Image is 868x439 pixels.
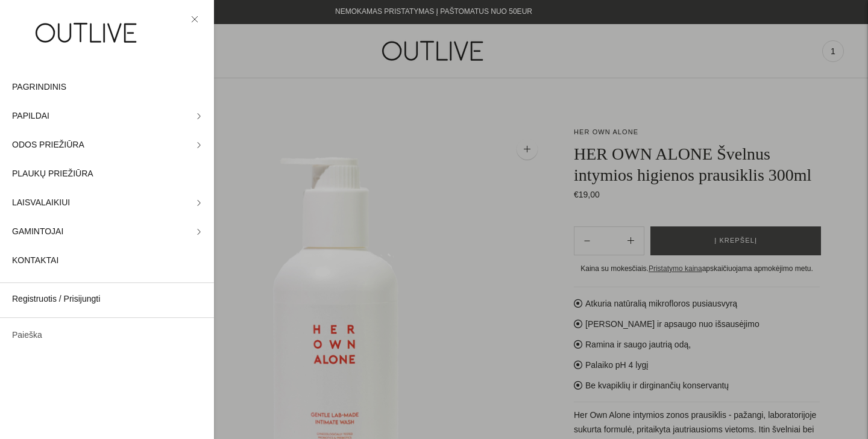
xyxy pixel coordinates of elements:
img: OUTLIVE [12,12,163,54]
span: ODOS PRIEŽIŪRA [12,138,84,152]
span: PLAUKŲ PRIEŽIŪRA [12,167,93,181]
span: KONTAKTAI [12,254,58,268]
span: GAMINTOJAI [12,225,63,239]
span: PAPILDAI [12,109,49,123]
span: PAGRINDINIS [12,80,66,95]
span: LAISVALAIKIUI [12,196,70,210]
